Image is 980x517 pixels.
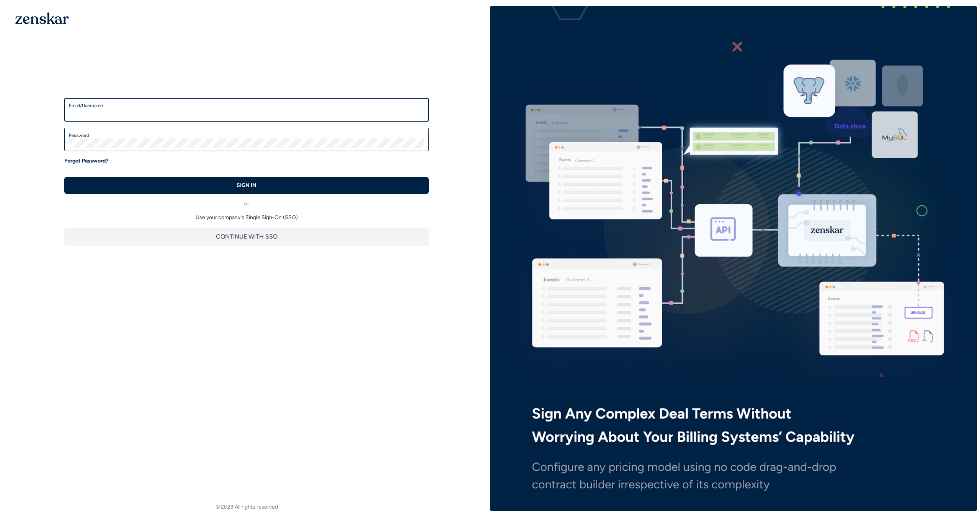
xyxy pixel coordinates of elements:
[64,194,429,208] div: or
[64,177,429,194] button: SIGN IN
[69,102,424,109] label: Email/Username
[15,12,69,24] img: 1OGAJ2xQqyY4LXKgY66KYq0eOWRCkrZdAb3gUhuVAqdWPZE9SRJmCz+oDMSn4zDLXe31Ii730ItAGKgCKgCCgCikA4Av8PJUP...
[64,214,429,221] p: Use your company's Single Sign-On (SSO)
[237,182,256,189] p: SIGN IN
[3,503,490,511] footer: © 2023 All rights reserved
[64,228,429,246] button: CONTINUE WITH SSO
[69,132,424,138] label: Password
[64,157,108,165] a: Forgot Password?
